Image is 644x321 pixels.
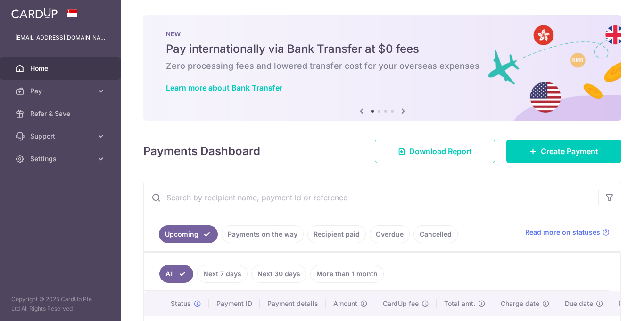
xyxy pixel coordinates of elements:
[166,41,599,57] h5: Pay internationally via Bank Transfer at $0 fees
[144,182,598,213] input: Search by recipient name, payment id or reference
[310,265,384,283] a: More than 1 month
[159,265,193,283] a: All
[30,154,92,164] span: Settings
[444,299,475,308] span: Total amt.
[30,86,92,96] span: Pay
[260,291,326,316] th: Payment details
[525,228,610,237] a: Read more on statuses
[159,225,218,243] a: Upcoming
[222,225,304,243] a: Payments on the way
[585,293,635,316] iframe: Opens a widget where you can find more information
[333,299,357,308] span: Amount
[506,140,621,163] a: Create Payment
[525,228,600,237] span: Read more on statuses
[501,299,539,308] span: Charge date
[413,225,458,243] a: Cancelled
[30,132,92,141] span: Support
[171,299,191,308] span: Status
[166,30,599,38] p: NEW
[143,143,260,160] h4: Payments Dashboard
[197,265,248,283] a: Next 7 days
[30,109,92,118] span: Refer & Save
[307,225,366,243] a: Recipient paid
[30,64,92,73] span: Home
[251,265,306,283] a: Next 30 days
[143,15,621,121] img: Bank transfer banner
[375,140,495,163] a: Download Report
[565,299,593,308] span: Due date
[166,83,282,92] a: Learn more about Bank Transfer
[11,8,58,19] img: CardUp
[209,291,260,316] th: Payment ID
[166,60,599,72] h6: Zero processing fees and lowered transfer cost for your overseas expenses
[383,299,419,308] span: CardUp fee
[15,33,106,42] p: [EMAIL_ADDRESS][DOMAIN_NAME]
[541,146,598,157] span: Create Payment
[409,146,472,157] span: Download Report
[370,225,410,243] a: Overdue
